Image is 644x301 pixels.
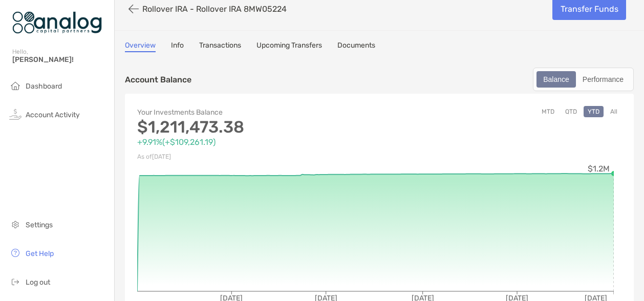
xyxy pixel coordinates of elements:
[9,108,22,120] img: activity icon
[137,121,379,134] p: $1,211,473.38
[256,41,322,52] a: Upcoming Transfers
[588,164,610,174] tspan: $1.2M
[337,41,375,52] a: Documents
[125,41,156,52] a: Overview
[538,106,559,117] button: MTD
[199,41,241,52] a: Transactions
[26,221,53,229] span: Settings
[125,73,191,86] p: Account Balance
[577,72,629,87] div: Performance
[9,218,22,230] img: settings icon
[584,106,604,117] button: YTD
[26,278,50,287] span: Log out
[142,4,287,14] p: Rollover IRA - Rollover IRA 8MW05224
[538,72,575,87] div: Balance
[9,247,22,259] img: get-help icon
[137,136,379,148] p: +9.91% ( +$109,261.19 )
[171,41,184,52] a: Info
[137,150,379,163] p: As of [DATE]
[9,275,22,288] img: logout icon
[12,4,102,41] img: Zoe Logo
[12,55,108,64] span: [PERSON_NAME]!
[26,249,54,258] span: Get Help
[561,106,581,117] button: QTD
[606,106,621,117] button: All
[26,82,62,91] span: Dashboard
[533,68,634,91] div: segmented control
[26,111,80,119] span: Account Activity
[9,79,22,92] img: household icon
[137,106,379,119] p: Your Investments Balance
